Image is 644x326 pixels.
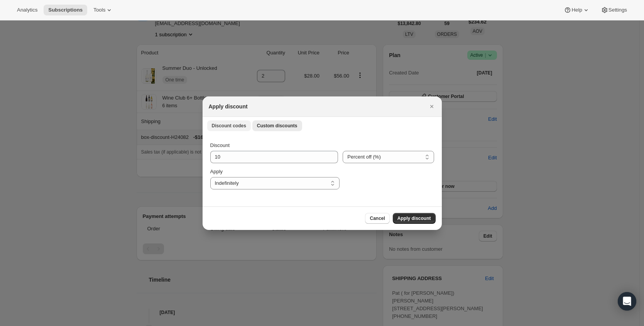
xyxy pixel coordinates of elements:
button: Discount codes [207,120,251,131]
h2: Apply discount [209,103,248,110]
span: Help [571,7,582,13]
button: Tools [89,5,118,15]
div: Open Intercom Messenger [618,292,636,311]
button: Close [426,101,437,112]
span: Custom discounts [257,123,297,129]
button: Apply discount [393,213,436,224]
button: Cancel [365,213,389,224]
button: Subscriptions [44,5,87,15]
div: Custom discounts [203,134,442,206]
span: Subscriptions [48,7,83,13]
button: Analytics [12,5,42,15]
span: Cancel [370,215,385,221]
span: Analytics [17,7,37,13]
span: Apply discount [397,215,431,221]
span: Discount codes [212,123,246,129]
button: Settings [596,5,632,15]
button: Help [559,5,594,15]
span: Settings [609,7,627,13]
span: Discount [210,142,230,148]
span: Apply [210,169,223,174]
span: Tools [93,7,105,13]
button: Custom discounts [252,120,302,131]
